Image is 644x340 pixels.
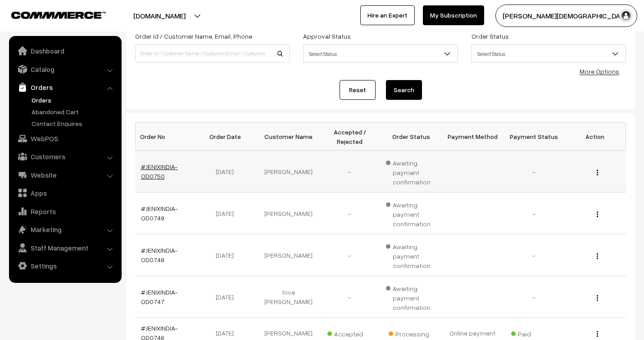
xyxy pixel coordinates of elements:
[503,276,564,318] td: -
[386,80,422,100] button: Search
[197,151,258,192] td: [DATE]
[141,246,178,264] a: #JENIXINDIA-OD0748
[29,107,118,116] a: Abandoned Cart
[258,151,319,192] td: [PERSON_NAME]
[197,276,258,318] td: [DATE]
[597,295,598,301] img: Menu
[11,258,118,274] a: Settings
[303,31,351,41] label: Approval Status
[11,79,118,95] a: Orders
[11,203,118,219] a: Reports
[597,331,598,337] img: Menu
[304,46,457,62] span: Select Status
[597,211,598,217] img: Menu
[597,253,598,259] img: Menu
[197,123,258,151] th: Order Date
[258,276,319,318] td: love [PERSON_NAME]
[319,192,381,234] td: -
[29,119,118,128] a: Contact Enquires
[197,192,258,234] td: [DATE]
[11,12,106,18] img: COMMMERCE
[495,4,637,27] button: [PERSON_NAME][DEMOGRAPHIC_DATA]
[319,123,381,151] th: Accepted / Rejected
[511,327,556,339] span: Paid
[11,185,118,201] a: Apps
[11,240,118,256] a: Staff Management
[319,151,381,192] td: -
[319,276,381,318] td: -
[11,61,118,77] a: Catalog
[11,167,118,183] a: Website
[11,43,118,59] a: Dashboard
[386,156,436,187] span: Awaiting payment confirmation
[472,45,626,63] span: Select Status
[11,221,118,237] a: Marketing
[258,234,319,276] td: [PERSON_NAME]
[564,123,626,151] th: Action
[11,130,118,147] a: WebPOS
[381,123,442,151] th: Order Status
[141,288,178,305] a: #JENIXINDIA-OD0747
[29,95,118,105] a: Orders
[503,123,564,151] th: Payment Status
[258,192,319,234] td: [PERSON_NAME]
[136,123,197,151] th: Order No
[389,327,434,339] span: Processing
[503,151,564,192] td: -
[619,9,633,22] img: user
[141,205,178,222] a: #JENIXINDIA-OD0749
[386,198,436,228] span: Awaiting payment confirmation
[102,4,217,27] button: [DOMAIN_NAME]
[303,45,458,63] span: Select Status
[472,31,509,41] label: Order Status
[340,80,376,100] a: Reset
[472,46,626,62] span: Select Status
[442,123,503,151] th: Payment Method
[597,170,598,175] img: Menu
[386,240,436,270] span: Awaiting payment confirmation
[423,5,484,25] a: My Subscription
[503,192,564,234] td: -
[580,67,619,75] a: More Options
[503,234,564,276] td: -
[11,9,90,20] a: COMMMERCE
[197,234,258,276] td: [DATE]
[135,45,290,63] input: Order Id / Customer Name / Customer Email / Customer Phone
[11,148,118,165] a: Customers
[258,123,319,151] th: Customer Name
[319,234,381,276] td: -
[327,327,372,339] span: Accepted
[141,163,178,180] a: #JENIXINDIA-OD0750
[386,282,436,312] span: Awaiting payment confirmation
[360,5,415,25] a: Hire an Expert
[135,31,252,41] label: Order Id / Customer Name, Email, Phone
